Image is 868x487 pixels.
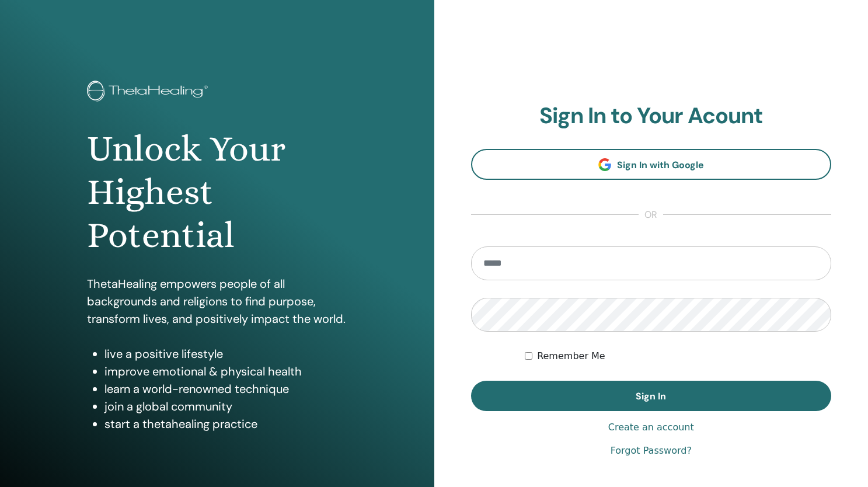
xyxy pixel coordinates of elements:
[104,415,347,433] li: start a thetahealing practice
[104,363,347,380] li: improve emotional & physical health
[617,159,704,171] span: Sign In with Google
[87,275,347,328] p: ThetaHealing empowers people of all backgrounds and religions to find purpose, transform lives, a...
[471,103,832,130] h2: Sign In to Your Acount
[537,349,605,363] label: Remember Me
[525,349,831,363] div: Keep me authenticated indefinitely or until I manually logout
[104,380,347,398] li: learn a world-renowned technique
[608,420,694,434] a: Create an account
[87,127,347,258] h1: Unlock Your Highest Potential
[636,390,666,402] span: Sign In
[471,149,832,180] a: Sign In with Google
[611,444,692,458] a: Forgot Password?
[104,398,347,415] li: join a global community
[471,381,832,411] button: Sign In
[639,208,663,222] span: or
[104,345,347,363] li: live a positive lifestyle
